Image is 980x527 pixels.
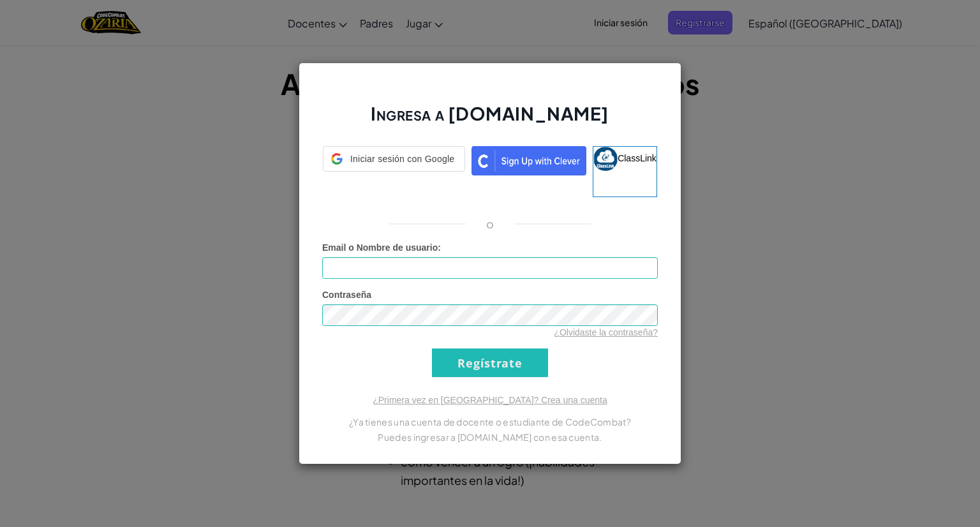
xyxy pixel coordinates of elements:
span: Iniciar sesión con Google [348,152,457,165]
input: Regístrate [432,348,548,377]
div: Iniciar sesión con Google [323,146,465,172]
img: classlink-logo-small.png [593,147,618,171]
p: Puedes ingresar a [DOMAIN_NAME] con esa cuenta. [322,429,658,445]
a: ¿Olvidaste la contraseña? [554,327,658,338]
span: ClassLink [618,153,657,163]
a: Iniciar sesión con Google [323,146,465,197]
p: ¿Ya tienes una cuenta de docente o estudiante de CodeCombat? [322,414,658,429]
h2: Ingresa a [DOMAIN_NAME] [322,101,658,138]
iframe: Botón Iniciar sesión con Google [316,170,471,198]
p: o [486,216,494,232]
a: ¿Primera vez en [GEOGRAPHIC_DATA]? Crea una cuenta [373,395,607,405]
img: clever_sso_button@2x.png [471,146,586,175]
span: Email o Nombre de usuario [322,242,438,253]
span: Contraseña [322,290,371,300]
label: : [322,241,441,254]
